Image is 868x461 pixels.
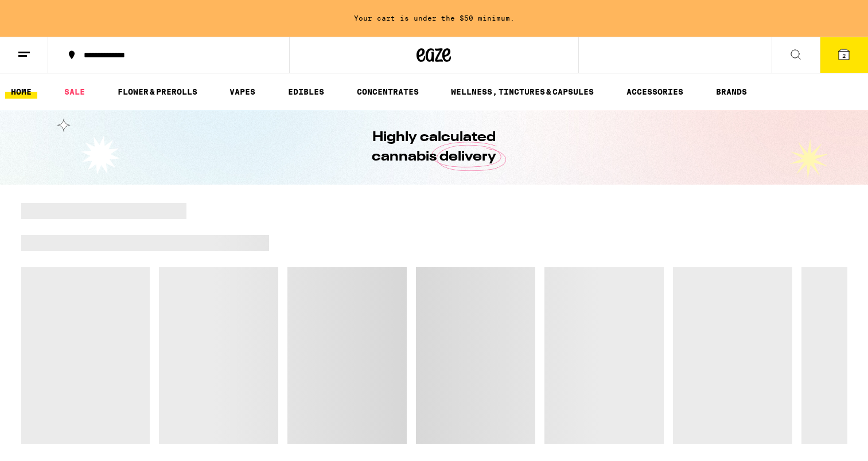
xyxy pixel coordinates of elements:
[282,85,330,99] a: EDIBLES
[621,85,689,99] a: ACCESSORIES
[224,85,261,99] a: VAPES
[5,85,37,99] a: HOME
[710,85,753,99] a: BRANDS
[59,85,91,99] a: SALE
[820,37,868,73] button: 2
[842,52,846,59] span: 2
[351,85,425,99] a: CONCENTRATES
[112,85,203,99] a: FLOWER & PREROLLS
[445,85,600,99] a: WELLNESS, TINCTURES & CAPSULES
[340,128,529,167] h1: Highly calculated cannabis delivery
